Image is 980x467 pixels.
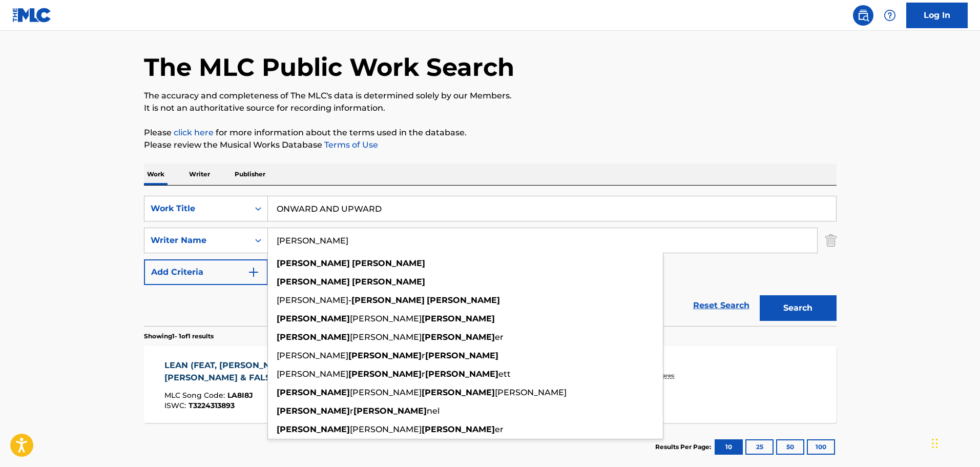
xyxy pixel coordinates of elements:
strong: [PERSON_NAME] [277,332,350,342]
strong: [PERSON_NAME] [422,424,495,434]
span: LA8I8J [227,391,253,400]
strong: [PERSON_NAME] [277,424,350,434]
span: [PERSON_NAME] [350,388,422,397]
span: r [350,406,353,416]
a: Terms of Use [322,140,378,150]
a: Log In [906,3,968,28]
span: er [495,424,504,434]
button: 100 [807,439,835,455]
p: Publisher [232,164,268,185]
img: Delete Criterion [825,228,837,253]
strong: [PERSON_NAME] [425,369,498,379]
p: Showing 1 - 1 of 1 results [144,332,214,341]
span: r [422,369,425,379]
button: 50 [776,439,804,455]
span: [PERSON_NAME] [277,369,348,379]
strong: [PERSON_NAME] [352,258,425,268]
p: Results Per Page: [655,442,714,452]
strong: [PERSON_NAME] [427,295,500,305]
a: click here [174,128,214,137]
img: MLC Logo [12,8,52,23]
h1: The MLC Public Work Search [144,52,514,83]
span: [PERSON_NAME] [277,351,348,360]
p: The accuracy and completeness of The MLC's data is determined solely by our Members. [144,90,837,102]
span: [PERSON_NAME]- [277,295,351,305]
span: ISWC : [164,401,189,410]
img: 9d2ae6d4665cec9f34b9.svg [247,266,260,278]
span: [PERSON_NAME] [350,332,422,342]
strong: [PERSON_NAME] [348,369,422,379]
span: T3224313893 [189,401,235,410]
button: Add Criteria [144,259,268,285]
div: LEAN (FEAT, [PERSON_NAME], [PERSON_NAME] & [PERSON_NAME] & FALSETTO) [164,359,419,384]
a: LEAN (FEAT, [PERSON_NAME], [PERSON_NAME] & [PERSON_NAME] & FALSETTO)MLC Song Code:LA8I8JISWC:T322... [144,346,837,423]
a: Public Search [853,5,873,26]
button: 25 [745,439,774,455]
strong: [PERSON_NAME] [277,388,350,397]
strong: [PERSON_NAME] [353,406,427,416]
iframe: Chat Widget [929,418,980,467]
div: Help [880,5,900,26]
span: [PERSON_NAME] [350,314,422,323]
p: It is not an authoritative source for recording information. [144,102,837,114]
p: Work [144,164,168,185]
strong: [PERSON_NAME] [348,351,422,360]
span: nel [427,406,440,416]
div: Work Title [151,202,243,215]
strong: [PERSON_NAME] [422,332,495,342]
button: 10 [715,439,743,455]
img: search [857,9,869,22]
span: [PERSON_NAME] [350,424,422,434]
strong: [PERSON_NAME] [277,258,350,268]
span: r [422,351,425,360]
div: Drag [932,428,938,459]
strong: [PERSON_NAME] [277,314,350,323]
strong: [PERSON_NAME] [422,314,495,323]
strong: [PERSON_NAME] [352,277,425,287]
div: Writer Name [151,234,243,247]
strong: [PERSON_NAME] [351,295,425,305]
strong: [PERSON_NAME] [277,277,350,287]
p: Please review the Musical Works Database [144,139,837,151]
button: Search [760,295,837,321]
strong: [PERSON_NAME] [422,388,495,397]
span: er [495,332,504,342]
a: Reset Search [688,294,755,317]
img: help [884,9,896,22]
span: [PERSON_NAME] [495,388,567,397]
span: ett [498,369,511,379]
p: Please for more information about the terms used in the database. [144,127,837,139]
strong: [PERSON_NAME] [425,351,498,360]
span: MLC Song Code : [164,391,227,400]
form: Search Form [144,196,837,326]
p: Writer [186,164,213,185]
strong: [PERSON_NAME] [277,406,350,416]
